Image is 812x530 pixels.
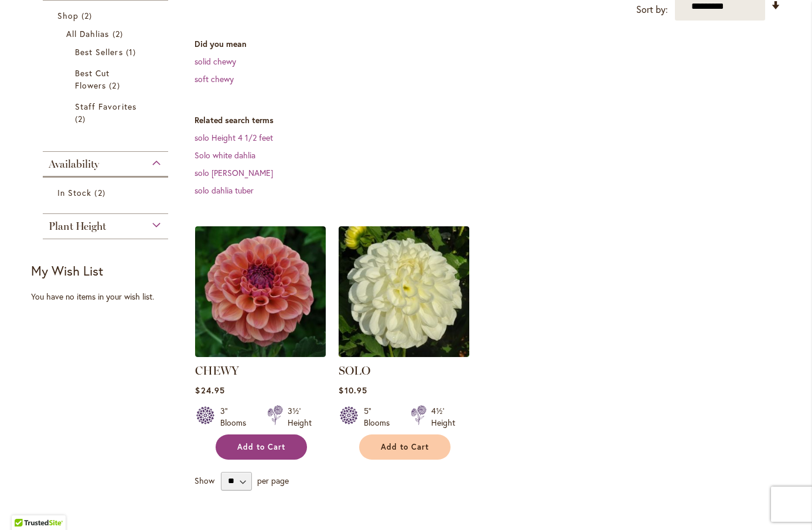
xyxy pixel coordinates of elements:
span: Shop [57,10,79,21]
a: solid chewy [195,56,236,67]
strong: My Wish List [31,262,103,279]
a: Staff Favorites [75,100,139,125]
span: 2 [81,9,95,22]
a: solo [PERSON_NAME] [195,167,273,178]
span: Add to Cart [381,442,429,452]
a: soft chewy [195,73,234,84]
a: CHEWY [195,348,326,359]
a: solo Height 4 1/2 feet [195,132,273,143]
span: 2 [75,113,88,125]
span: In Stock [57,187,91,198]
span: Staff Favorites [75,101,137,112]
dt: Did you mean [195,38,781,50]
a: All Dahlias [66,28,148,40]
a: SOLO [339,363,370,378]
button: Add to Cart [359,434,451,460]
span: Show [195,474,214,485]
span: per page [257,474,289,485]
dt: Related search terms [195,114,781,126]
span: $24.95 [195,385,224,396]
span: 2 [94,186,108,199]
a: Best Cut Flowers [75,67,139,91]
a: SOLO [339,348,469,359]
span: 2 [109,79,122,91]
span: 1 [126,46,139,58]
iframe: Launch Accessibility Center [9,488,42,521]
img: CHEWY [195,226,326,357]
span: Availability [49,158,99,171]
div: 5" Blooms [364,405,397,429]
div: 3½' Height [288,405,312,429]
a: Shop [57,9,156,22]
span: Add to Cart [237,442,285,452]
a: solo dahlia tuber [195,185,254,196]
a: In Stock 2 [57,186,156,199]
div: 4½' Height [431,405,455,429]
div: 3" Blooms [220,405,253,429]
span: Best Cut Flowers [75,67,110,91]
img: SOLO [339,226,469,357]
span: All Dahlias [66,28,110,39]
span: Best Sellers [75,46,123,57]
span: $10.95 [339,385,367,396]
a: Solo white dahlia [195,150,255,161]
span: Plant Height [49,220,106,233]
span: 2 [112,28,126,40]
a: Best Sellers [75,46,139,58]
button: Add to Cart [216,434,307,460]
a: CHEWY [195,363,239,378]
div: You have no items in your wish list. [31,291,187,303]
